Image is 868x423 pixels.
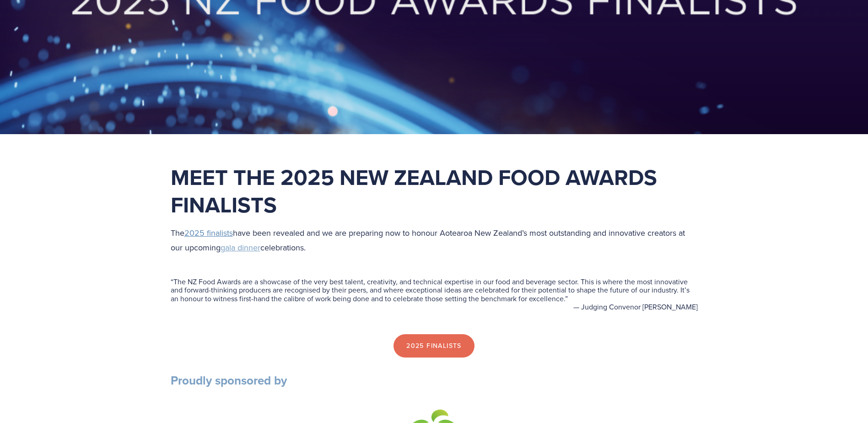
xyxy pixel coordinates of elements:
a: 2025 finalists [184,227,233,239]
strong: Proudly sponsored by [171,372,287,389]
span: ” [565,293,568,304]
a: gala dinner [221,242,260,253]
strong: Meet the 2025 New Zealand Food Awards Finalists [171,161,663,221]
p: The have been revealed and we are preparing now to honour Aotearoa New Zealand’s most outstanding... [171,226,698,255]
figcaption: — Judging Convenor [PERSON_NAME] [171,303,698,311]
a: 2025 Finalists [394,334,474,358]
blockquote: The NZ Food Awards are a showcase of the very best talent, creativity, and technical expertise in... [171,277,698,303]
span: “ [171,277,173,287]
